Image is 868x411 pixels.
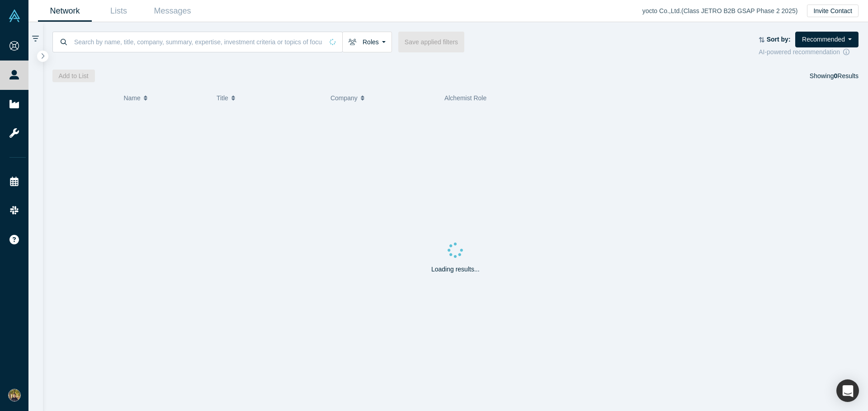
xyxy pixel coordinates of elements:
[330,89,358,107] span: Company
[342,32,392,52] button: Roles
[123,89,140,107] span: Name
[834,72,838,79] strong: 0
[330,89,435,107] button: Company
[92,0,146,22] a: Lists
[444,94,486,102] span: Alchemist Role
[759,47,859,57] div: AI-powered recommendation
[398,32,464,52] button: Save applied filters
[217,89,228,107] span: Title
[431,265,480,274] p: Loading results...
[52,70,95,82] button: Add to List
[807,5,859,17] button: Invite Contact
[217,89,321,107] button: Title
[123,89,207,107] button: Name
[834,72,859,79] span: Results
[642,6,807,16] div: yocto Co.,Ltd. ( Class JETRO B2B GSAP Phase 2 2025 )
[73,31,323,52] input: Search by name, title, company, summary, expertise, investment criteria or topics of focus
[810,70,859,82] div: Showing
[8,9,21,22] img: Alchemist Vault Logo
[146,0,199,22] a: Messages
[767,36,791,43] strong: Sort by:
[8,389,21,402] img: Takafumi Kawano's Account
[795,32,859,47] button: Recommended
[38,0,92,22] a: Network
